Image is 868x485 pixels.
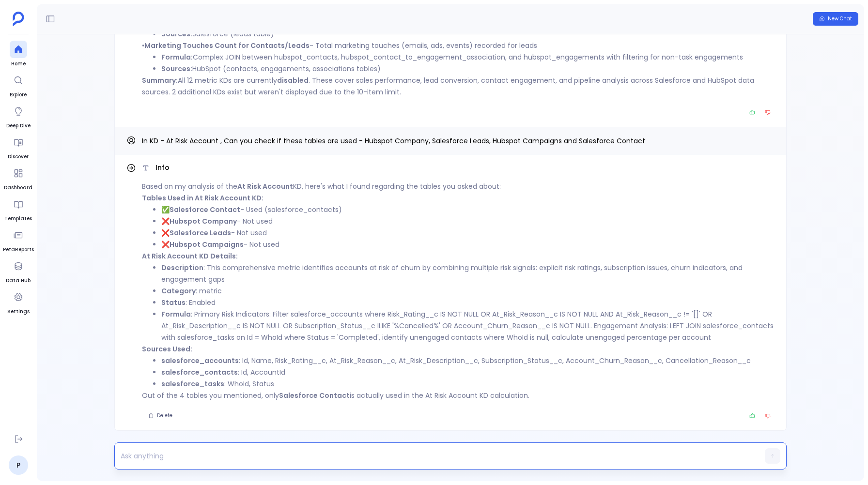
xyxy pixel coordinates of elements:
strong: salesforce_contacts [161,367,238,377]
li: : Id, AccountId [161,366,775,378]
strong: At Risk Account KD Details: [142,251,238,261]
span: Templates [4,215,32,223]
strong: Category [161,286,196,296]
span: Discover [8,153,29,161]
strong: At Risk Account [237,182,293,191]
span: Explore [10,91,27,99]
strong: Salesforce Leads [170,228,231,238]
span: Delete [157,412,172,419]
li: : This comprehensive metric identifies accounts at risk of churn by combining multiple risk signa... [161,262,775,285]
a: Discover [8,134,29,161]
a: Deep Dive [6,103,31,130]
a: PetaReports [3,227,34,254]
li: ❌ - Not used [161,227,775,239]
strong: Sources Used: [142,344,192,354]
span: In KD - At Risk Account , Can you check if these tables are used - Hubspot Company, Salesforce Le... [142,136,645,146]
strong: Formula: [161,52,193,62]
span: Home [10,60,27,68]
strong: Summary: [142,76,178,85]
a: Dashboard [4,165,32,192]
strong: Hubspot Campaigns [170,240,244,249]
span: Settings [7,308,30,316]
strong: Marketing Touches Count for Contacts/Leads [144,41,310,50]
li: : Id, Name, Risk_Rating__c, At_Risk_Reason__c, At_Risk_Description__c, Subscription_Status__c, Ac... [161,355,775,366]
button: Delete [142,409,179,423]
li: ❌ - Not used [161,215,775,227]
strong: Hubspot Company [170,216,237,226]
strong: Description [161,263,203,273]
strong: Formula [161,309,191,319]
a: Data Hub [6,258,31,285]
strong: Status [161,298,186,307]
img: petavue logo [13,12,24,26]
a: Home [10,41,27,68]
a: Explore [10,72,27,99]
strong: Salesforce Contact [279,391,350,400]
span: Data Hub [6,277,31,285]
li: ✅ - Used (salesforce_contacts) [161,204,775,215]
span: PetaReports [3,246,34,254]
p: • - Total marketing touches (emails, ads, events) recorded for leads [142,40,775,51]
li: : metric [161,285,775,297]
strong: Sources: [161,64,192,74]
button: New Chat [813,12,858,26]
strong: disabled [277,76,309,85]
li: : WhoId, Status [161,378,775,390]
strong: Salesforce Contact [170,205,240,214]
p: Based on my analysis of the KD, here's what I found regarding the tables you asked about: [142,181,775,192]
a: Settings [7,288,30,316]
a: Templates [4,196,32,223]
span: Deep Dive [6,122,31,130]
li: : Enabled [161,297,775,308]
strong: Tables Used in At Risk Account KD: [142,193,263,203]
li: ❌ - Not used [161,239,775,250]
p: All 12 metric KDs are currently . These cover sales performance, lead conversion, contact engagem... [142,75,775,98]
strong: salesforce_tasks [161,379,224,389]
a: P [9,455,28,475]
strong: salesforce_accounts [161,356,239,365]
li: Complex JOIN between hubspot_contacts, hubspot_contact_to_engagement_association, and hubspot_eng... [161,51,775,63]
span: Dashboard [4,184,32,192]
span: Info [155,163,170,173]
span: New Chat [828,15,852,22]
p: Out of the 4 tables you mentioned, only is actually used in the At Risk Account KD calculation. [142,390,775,401]
li: HubSpot (contacts, engagements, associations tables) [161,63,775,75]
li: : Primary Risk Indicators: Filter salesforce_accounts where Risk_Rating__c IS NOT NULL OR At_Risk... [161,308,775,343]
